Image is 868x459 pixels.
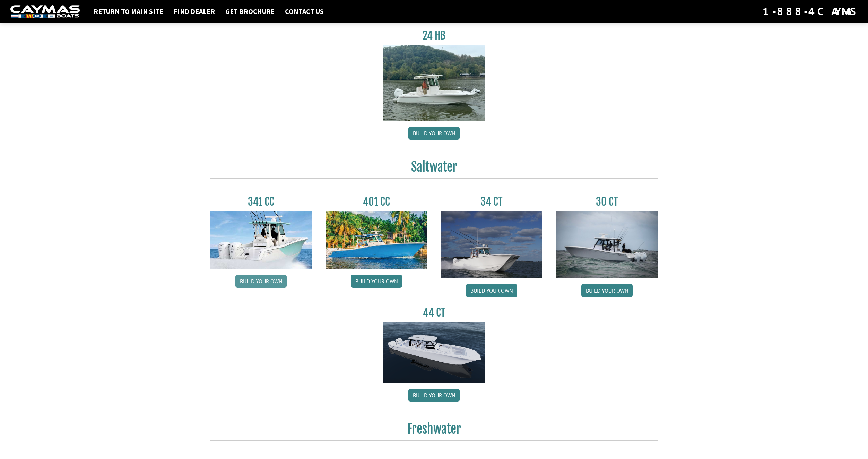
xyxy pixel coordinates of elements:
[763,4,858,19] div: 1-888-4CAYMAS
[408,389,460,402] a: Build your own
[235,275,287,288] a: Build your own
[441,195,542,208] h3: 34 CT
[581,284,633,297] a: Build your own
[210,159,658,179] h2: Saltwater
[170,7,218,16] a: Find Dealer
[556,211,658,278] img: 30_CT_photo_shoot_for_caymas_connect.jpg
[210,195,312,208] h3: 341 CC
[210,421,658,441] h2: Freshwater
[383,45,485,121] img: 24_HB_thumbnail.jpg
[408,127,460,140] a: Build your own
[326,211,427,269] img: 401CC_thumb.pg.jpg
[351,275,402,288] a: Build your own
[210,211,312,269] img: 341CC-thumbjpg.jpg
[222,7,278,16] a: Get Brochure
[441,211,542,278] img: Caymas_34_CT_pic_1.jpg
[383,322,485,383] img: 44ct_background.png
[383,29,485,42] h3: 24 HB
[10,5,80,18] img: white-logo-c9c8dbefe5ff5ceceb0f0178aa75bf4bb51f6bca0971e226c86eb53dfe498488.png
[466,284,517,297] a: Build your own
[326,195,427,208] h3: 401 CC
[556,195,658,208] h3: 30 CT
[90,7,167,16] a: Return to main site
[383,306,485,319] h3: 44 CT
[281,7,327,16] a: Contact Us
